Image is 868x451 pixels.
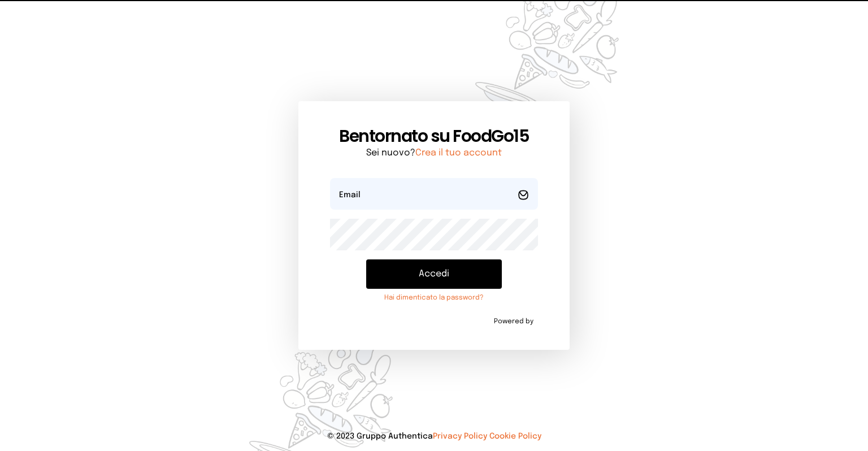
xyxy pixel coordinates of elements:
[330,126,538,146] h1: Bentornato su FoodGo15
[415,148,502,158] a: Crea il tuo account
[433,432,487,440] a: Privacy Policy
[494,317,533,326] span: Powered by
[18,431,850,442] p: © 2023 Gruppo Authentica
[366,259,502,289] button: Accedi
[366,293,502,302] a: Hai dimenticato la password?
[489,432,541,440] a: Cookie Policy
[330,146,538,160] p: Sei nuovo?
